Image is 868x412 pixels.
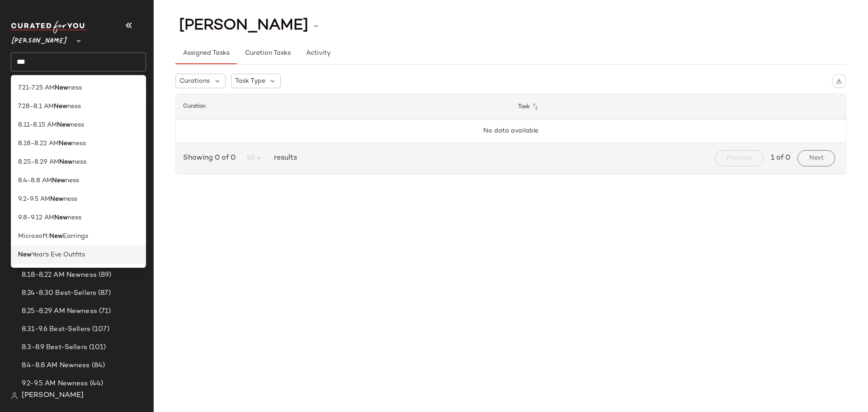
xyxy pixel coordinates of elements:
span: results [270,153,297,164]
span: 9.2-9.5 AM Newness [22,379,88,389]
span: 8.4-8.8 AM [18,176,52,185]
span: Curation Tasks [244,50,290,57]
span: 8.3-8.9 Best-Sellers [22,342,87,353]
button: Next [797,150,835,166]
span: ness [66,176,79,185]
span: ness [73,157,86,167]
span: Earrings [63,232,88,241]
span: 8.31-9.6 Best-Sellers [22,324,90,335]
span: Task Type [235,76,265,86]
span: 8.4-8.8 AM Newness [22,360,90,371]
b: New [54,213,68,223]
span: (71) [97,306,111,317]
span: 8.25-8.29 AM [18,157,59,167]
b: New [57,120,71,130]
b: New [52,176,66,185]
img: cfy_white_logo.C9jOOHJF.svg [11,21,88,33]
span: ness [71,120,84,130]
span: Microsoft: [18,232,49,241]
span: 8.25-8.29 AM Newness [22,306,97,317]
span: [PERSON_NAME] [179,17,308,34]
b: New [55,83,68,93]
img: svg%3e [11,392,18,399]
td: No data available [176,119,846,143]
img: svg%3e [836,78,842,84]
span: (44) [88,379,104,389]
span: 7.21-7.25 AM [18,83,55,93]
span: (101) [87,342,106,353]
span: ness [64,194,77,204]
span: 7.28-8.1 AM [18,102,54,111]
span: ness [72,139,86,148]
b: New [54,102,67,111]
span: ness [67,102,81,111]
span: 9.8-9.12 AM [18,213,54,223]
span: ness [68,83,82,93]
span: (87) [96,288,111,298]
b: New [18,250,32,260]
span: 8.11-8.15 AM [18,120,57,130]
b: New [49,232,63,241]
span: 8.18-8.22 AM [18,139,59,148]
span: 8.18-8.22 AM Newness [22,270,97,280]
span: (89) [97,270,112,280]
span: Curations [179,76,210,86]
b: New [50,194,64,204]
span: Year's Eve Outfits [32,250,85,260]
b: New [59,157,73,167]
span: Next [809,155,824,162]
span: 8.24-8.30 Best-Sellers [22,288,96,298]
th: Task [511,94,846,119]
span: (107) [90,324,109,335]
th: Curation [176,94,511,119]
b: New [59,139,72,148]
span: ness [68,213,81,223]
span: [PERSON_NAME] [11,31,68,47]
span: 9.2-9.5 AM [18,194,50,204]
span: (84) [90,360,105,371]
span: Showing 0 of 0 [183,153,239,164]
span: [PERSON_NAME] [22,390,84,401]
span: Assigned Tasks [183,50,230,57]
span: Activity [306,50,330,57]
span: 1 of 0 [771,153,790,164]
